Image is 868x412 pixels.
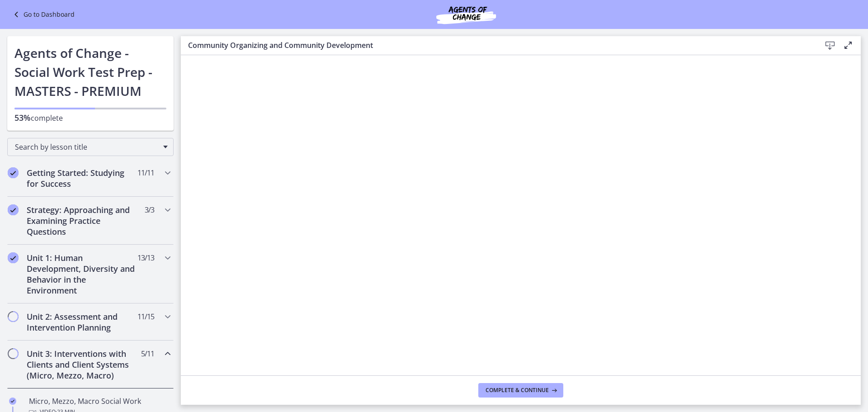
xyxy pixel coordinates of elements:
span: Search by lesson title [15,142,159,152]
p: complete [14,112,166,123]
a: Go to Dashboard [11,9,75,20]
img: Agents of Change [412,4,520,25]
i: Completed [8,252,19,263]
span: 11 / 11 [137,167,154,178]
i: Completed [9,398,16,405]
button: Complete & continue [478,383,563,398]
h3: Community Organizing and Community Development [188,40,807,51]
span: 53% [14,112,31,123]
span: 5 / 11 [141,348,154,359]
h2: Getting Started: Studying for Success [27,167,137,189]
span: 11 / 15 [137,311,154,322]
span: 13 / 13 [137,252,154,263]
i: Completed [8,167,19,178]
span: 3 / 3 [145,204,154,215]
h2: Unit 3: Interventions with Clients and Client Systems (Micro, Mezzo, Macro) [27,348,137,381]
h2: Strategy: Approaching and Examining Practice Questions [27,204,137,237]
i: Completed [8,204,19,215]
h2: Unit 2: Assessment and Intervention Planning [27,311,137,333]
div: Search by lesson title [7,138,174,156]
h2: Unit 1: Human Development, Diversity and Behavior in the Environment [27,252,137,296]
span: Complete & continue [486,387,549,394]
h1: Agents of Change - Social Work Test Prep - MASTERS - PREMIUM [14,43,166,100]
